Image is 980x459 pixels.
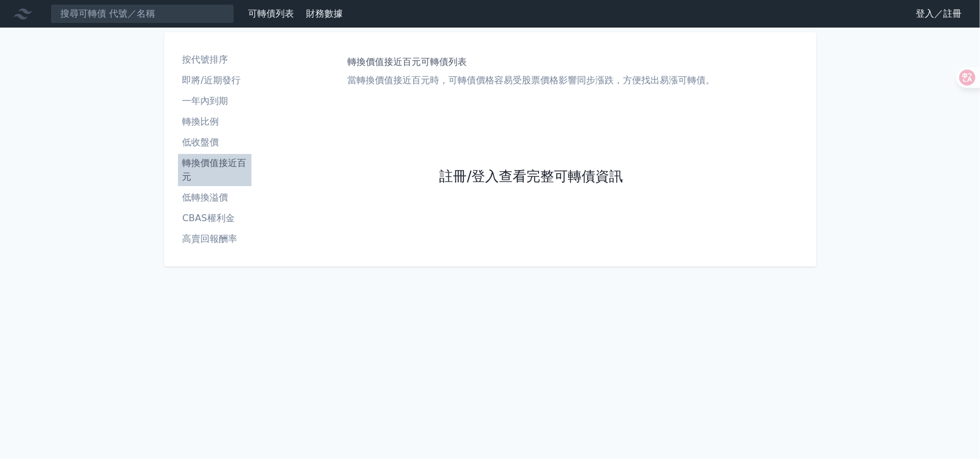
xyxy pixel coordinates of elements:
a: 登入／註冊 [907,5,971,23]
li: 轉換價值接近百元 [178,156,251,184]
li: 按代號排序 [178,53,251,67]
a: 財務數據 [306,8,343,19]
li: 轉換比例 [178,115,251,129]
input: 搜尋可轉債 代號／名稱 [51,4,234,24]
a: 轉換比例 [178,113,251,131]
a: 轉換價值接近百元 [178,154,251,186]
a: 低收盤價 [178,133,251,152]
li: 一年內到期 [178,94,251,108]
a: 一年內到期 [178,92,251,110]
a: 高賣回報酬率 [178,230,251,248]
a: 可轉債列表 [248,8,294,19]
a: 註冊/登入查看完整可轉債資訊 [439,168,623,186]
h1: 轉換價值接近百元可轉債列表 [348,55,715,69]
a: CBAS權利金 [178,209,251,227]
li: 高賣回報酬率 [178,232,251,246]
a: 按代號排序 [178,51,251,69]
li: 低收盤價 [178,136,251,149]
a: 即將/近期發行 [178,71,251,90]
a: 低轉換溢價 [178,188,251,207]
p: 當轉換價值接近百元時，可轉債價格容易受股票價格影響同步漲跌，方便找出易漲可轉債。 [348,74,715,87]
li: CBAS權利金 [178,211,251,225]
li: 低轉換溢價 [178,191,251,205]
li: 即將/近期發行 [178,74,251,87]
